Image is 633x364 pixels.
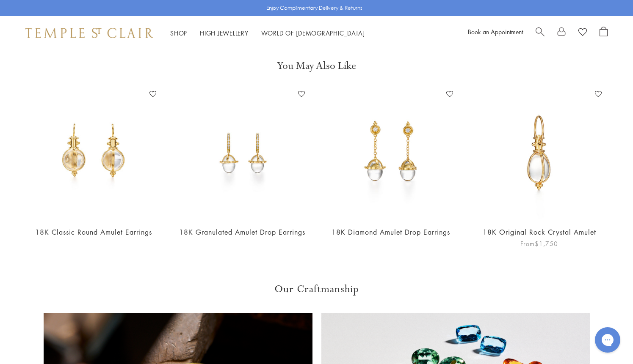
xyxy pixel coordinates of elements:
[179,227,305,237] a: 18K Granulated Amulet Drop Earrings
[325,88,457,219] img: 18K Diamond Amulet Drop Earrings
[35,227,152,237] a: 18K Classic Round Amulet Earrings
[34,59,599,73] h3: You May Also Like
[578,27,587,39] a: View Wishlist
[261,29,365,37] a: World of [DEMOGRAPHIC_DATA]World of [DEMOGRAPHIC_DATA]
[170,29,187,37] a: ShopShop
[520,239,558,249] span: From
[591,324,625,356] iframe: Gorgias live chat messenger
[200,29,249,37] a: High JewelleryHigh Jewellery
[483,227,596,237] a: 18K Original Rock Crystal Amulet
[332,227,450,237] a: 18K Diamond Amulet Drop Earrings
[473,88,605,219] img: P55800-E9
[535,239,558,248] span: $1,750
[177,88,308,219] img: 18K Granulated Amulet Drop Earrings
[468,27,523,36] a: Book an Appointment
[600,27,608,39] a: Open Shopping Bag
[25,28,153,38] img: Temple St. Clair
[170,28,365,38] nav: Main navigation
[266,4,362,12] p: Enjoy Complimentary Delivery & Returns
[536,27,545,39] a: Search
[28,88,160,219] img: 18K Classic Round Amulet Earrings
[44,282,590,296] h3: Our Craftmanship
